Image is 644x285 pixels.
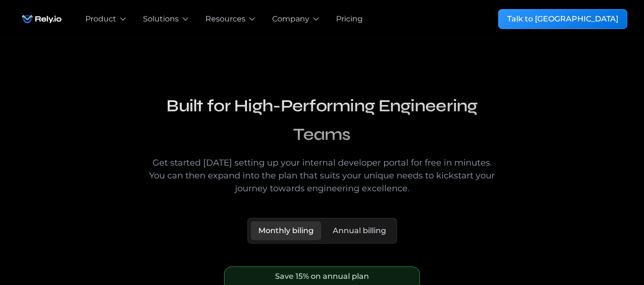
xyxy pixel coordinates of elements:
[272,13,309,25] div: Company
[275,271,369,282] div: Save 15% on annual plan
[498,9,627,29] a: Talk to [GEOGRAPHIC_DATA]
[139,157,505,195] div: Get started [DATE] setting up your internal developer portal for free in minutes. You can then ex...
[205,13,245,25] div: Resources
[507,13,618,25] div: Talk to [GEOGRAPHIC_DATA]
[333,225,386,236] div: Annual billing
[139,92,505,149] h2: Built for High-Performing Engineering Teams
[258,225,314,236] div: Monthly biling
[143,13,179,25] div: Solutions
[17,10,66,29] img: Rely.io logo
[85,13,116,25] div: Product
[336,13,363,25] a: Pricing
